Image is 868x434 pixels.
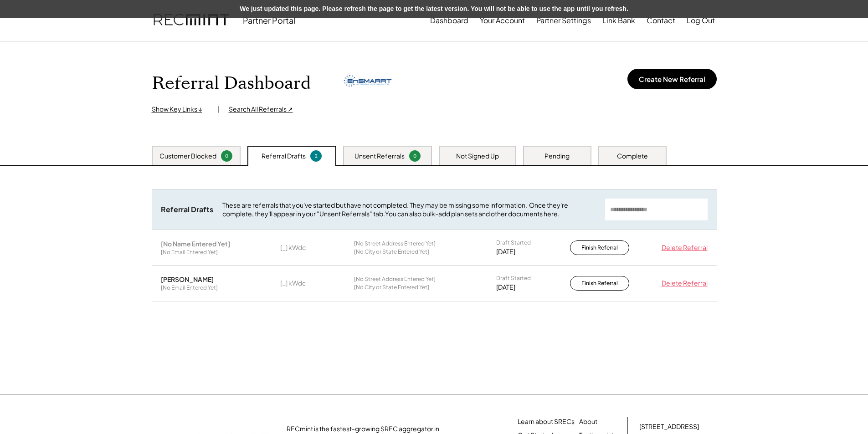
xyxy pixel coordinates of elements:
div: 2 [312,153,320,159]
div: [No City or State Entered Yet] [354,248,429,255]
div: Customer Blocked [159,152,216,161]
div: Pending [544,152,570,161]
div: Referral Drafts [161,205,213,214]
button: Partner Settings [536,11,591,30]
div: [DATE] [496,283,515,292]
div: 0 [411,153,419,159]
button: Link Bank [602,11,635,30]
div: Referral Drafts [262,152,306,161]
div: 0 [222,153,231,159]
button: Create New Referral [627,69,717,89]
button: Log Out [687,11,715,30]
div: Partner Portal [243,15,295,26]
button: Finish Referral [570,276,629,291]
button: Dashboard [430,11,468,30]
div: [No Street Address Entered Yet] [354,276,436,283]
div: [No Street Address Entered Yet] [354,240,436,247]
div: Show Key Links ↓ [152,105,209,114]
div: [DATE] [496,247,515,256]
div: [No Email Entered Yet] [161,249,218,256]
div: [PERSON_NAME] [161,275,214,283]
a: About [579,417,597,426]
div: These are referrals that you've started but have not completed. They may be missing some informat... [222,201,596,219]
div: [No City or State Entered Yet] [354,284,429,291]
div: Not Signed Up [456,152,499,161]
img: ensmarrt-logo.png [343,64,393,102]
h1: Referral Dashboard [152,73,311,94]
div: Complete [617,152,648,161]
img: recmint-logotype%403x.png [154,5,229,36]
a: You can also bulk-add plan sets and other documents here. [385,209,560,218]
div: Delete Referral [657,279,708,288]
div: [No Email Entered Yet] [161,284,218,291]
button: Finish Referral [570,240,629,255]
div: [_] kWdc [280,279,326,288]
div: Unsent Referrals [354,152,405,161]
div: Delete Referral [657,243,708,252]
a: Learn about SRECs [518,417,575,426]
div: Draft Started [496,275,531,282]
div: [STREET_ADDRESS] [639,422,699,431]
div: | [218,105,220,114]
div: [_] kWdc [280,243,326,252]
button: Contact [647,11,675,30]
div: Draft Started [496,239,531,246]
div: Search All Referrals ↗ [229,105,293,114]
div: [No Name Entered Yet] [161,240,230,248]
button: Your Account [480,11,525,30]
